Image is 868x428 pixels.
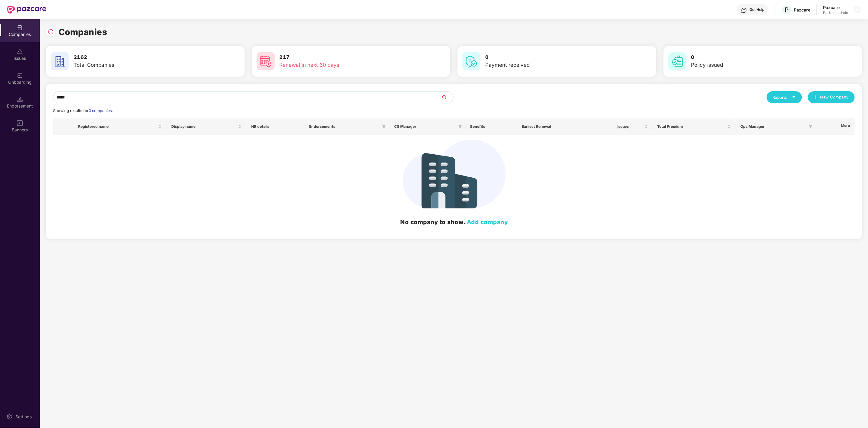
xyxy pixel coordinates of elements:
span: Display name [171,124,237,129]
img: svg+xml;base64,PHN2ZyBpZD0iUmVsb2FkLTMyeDMyIiB4bWxucz0iaHR0cDovL3d3dy53My5vcmcvMjAwMC9zdmciIHdpZH... [48,29,54,35]
span: CS Manager [394,124,456,129]
h3: 2162 [74,53,198,61]
div: Settings [14,414,33,420]
div: Payment received [485,61,610,69]
span: filter [458,125,462,128]
h2: No company to show. [58,217,851,227]
img: svg+xml;base64,PHN2ZyBpZD0iRHJvcGRvd24tMzJ4MzIiIHhtbG5zPSJodHRwOi8vd3d3LnczLm9yZy8yMDAwL3N2ZyIgd2... [855,7,860,12]
button: plusNew Company [808,91,855,103]
img: svg+xml;base64,PHN2ZyB4bWxucz0iaHR0cDovL3d3dy53My5vcmcvMjAwMC9zdmciIHdpZHRoPSI2MCIgaGVpZ2h0PSI2MC... [462,52,480,70]
img: svg+xml;base64,PHN2ZyB3aWR0aD0iMTYiIGhlaWdodD0iMTYiIHZpZXdCb3g9IjAgMCAxNiAxNiIgZmlsbD0ibm9uZSIgeG... [17,120,23,126]
span: P [785,6,789,13]
img: svg+xml;base64,PHN2ZyB3aWR0aD0iMTQuNSIgaGVpZ2h0PSIxNC41IiB2aWV3Qm94PSIwIDAgMTYgMTYiIGZpbGw9Im5vbm... [17,96,23,102]
a: Add company [467,218,508,226]
span: Endorsements [309,124,380,129]
span: filter [381,123,387,130]
span: New Company [820,94,849,100]
span: plus [814,95,818,100]
th: Earliest Renewal [517,118,598,135]
span: filter [809,125,813,128]
img: svg+xml;base64,PHN2ZyBpZD0iU2V0dGluZy0yMHgyMCIgeG1sbnM9Imh0dHA6Ly93d3cudzMub3JnLzIwMDAvc3ZnIiB3aW... [6,414,12,420]
span: filter [808,123,814,130]
img: svg+xml;base64,PHN2ZyBpZD0iSGVscC0zMngzMiIgeG1sbnM9Imh0dHA6Ly93d3cudzMub3JnLzIwMDAvc3ZnIiB3aWR0aD... [741,7,747,13]
th: Total Premium [653,118,736,135]
img: svg+xml;base64,PHN2ZyB4bWxucz0iaHR0cDovL3d3dy53My5vcmcvMjAwMC9zdmciIHdpZHRoPSI2MCIgaGVpZ2h0PSI2MC... [257,52,275,70]
img: svg+xml;base64,PHN2ZyBpZD0iQ29tcGFuaWVzIiB4bWxucz0iaHR0cDovL3d3dy53My5vcmcvMjAwMC9zdmciIHdpZHRoPS... [17,25,23,31]
th: Registered name [73,118,166,135]
span: search [441,95,453,100]
th: Display name [166,118,246,135]
img: New Pazcare Logo [7,6,46,14]
div: Policy issued [691,61,816,69]
span: Issues [603,124,643,129]
h3: 0 [691,53,816,61]
img: svg+xml;base64,PHN2ZyB4bWxucz0iaHR0cDovL3d3dy53My5vcmcvMjAwMC9zdmciIHdpZHRoPSI2MCIgaGVpZ2h0PSI2MC... [51,52,69,70]
span: Registered name [78,124,157,129]
div: Get Help [749,7,764,12]
div: Partner_admin [823,10,848,15]
img: svg+xml;base64,PHN2ZyBpZD0iSXNzdWVzX2Rpc2FibGVkIiB4bWxucz0iaHR0cDovL3d3dy53My5vcmcvMjAwMC9zdmciIH... [17,49,23,55]
span: filter [382,125,386,128]
th: HR details [246,118,304,135]
div: Pazcare [794,7,810,13]
button: search [441,91,454,103]
div: Reports [773,94,796,100]
th: More [816,118,855,135]
img: svg+xml;base64,PHN2ZyB4bWxucz0iaHR0cDovL3d3dy53My5vcmcvMjAwMC9zdmciIHdpZHRoPSI2MCIgaGVpZ2h0PSI2MC... [668,52,686,70]
img: svg+xml;base64,PHN2ZyB3aWR0aD0iMjAiIGhlaWdodD0iMjAiIHZpZXdCb3g9IjAgMCAyMCAyMCIgZmlsbD0ibm9uZSIgeG... [17,72,23,79]
th: Benefits [466,118,517,135]
h3: 217 [280,53,404,61]
img: svg+xml;base64,PHN2ZyB4bWxucz0iaHR0cDovL3d3dy53My5vcmcvMjAwMC9zdmciIHdpZHRoPSIzNDIiIGhlaWdodD0iMj... [403,140,506,208]
h1: Companies [59,25,107,39]
div: Total Companies [74,61,198,69]
h3: 0 [485,53,610,61]
span: caret-down [792,95,796,99]
span: filter [457,123,463,130]
span: Showing results for [53,108,113,113]
th: Issues [598,118,653,135]
span: Ops Manager [740,124,806,129]
div: Pazcare [823,5,848,10]
span: Total Premium [657,124,727,129]
span: 0 companies. [89,108,113,113]
div: Renewal in next 60 days [280,61,404,69]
